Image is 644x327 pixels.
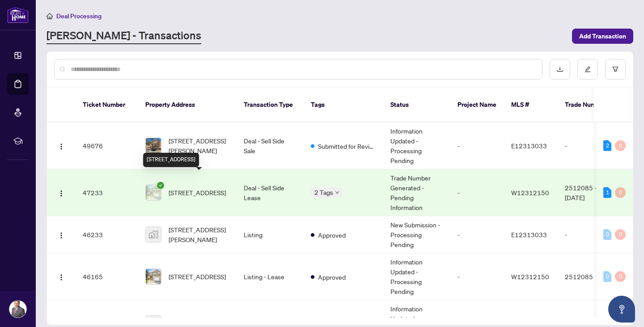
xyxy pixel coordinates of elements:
span: home [47,13,53,19]
td: Deal - Sell Side Sale [237,122,304,169]
td: - [450,253,504,300]
img: thumbnail-img [146,269,161,284]
div: 0 [615,187,626,198]
td: 2512085 [558,253,620,300]
span: down [335,190,339,195]
td: - [450,122,504,169]
th: Project Name [450,88,504,122]
th: Property Address [138,88,237,122]
span: [STREET_ADDRESS] [169,188,226,197]
div: 2 [603,140,611,151]
a: [PERSON_NAME] - Transactions [47,28,201,44]
div: 0 [615,140,626,151]
td: 2512085 - [DATE] [558,169,620,216]
span: Deal Processing [56,12,102,20]
img: Logo [58,190,65,197]
td: - [450,216,504,253]
td: Information Updated - Processing Pending [383,253,450,300]
td: Listing - Lease [237,253,304,300]
span: W12312150 [511,272,549,281]
th: MLS # [504,88,558,122]
span: E12313033 [511,142,547,150]
span: edit [585,66,591,72]
td: Deal - Sell Side Lease [237,169,304,216]
button: Logo [54,185,68,200]
img: logo [7,7,29,23]
button: Logo [54,269,68,284]
span: [STREET_ADDRESS] [169,272,226,281]
span: [STREET_ADDRESS][PERSON_NAME] [169,225,229,244]
td: Listing [237,216,304,253]
img: thumbnail-img [146,138,161,153]
span: filter [612,66,619,72]
span: Submitted for Review [318,141,376,151]
td: - [558,216,620,253]
th: Transaction Type [237,88,304,122]
td: 46165 [76,253,138,300]
span: [STREET_ADDRESS][PERSON_NAME] [169,136,229,155]
th: Tags [304,88,383,122]
img: Logo [58,232,65,239]
th: Ticket Number [76,88,138,122]
span: download [557,66,563,72]
img: thumbnail-img [146,227,161,242]
div: [STREET_ADDRESS] [143,153,199,167]
button: Logo [54,138,68,153]
img: Logo [58,143,65,150]
td: - [558,122,620,169]
td: New Submission - Processing Pending [383,216,450,253]
button: download [550,59,570,80]
th: Status [383,88,450,122]
td: 49676 [76,122,138,169]
span: Add Transaction [579,29,626,43]
div: 0 [615,271,626,282]
button: Logo [54,227,68,242]
span: Approved [318,272,346,282]
td: Trade Number Generated - Pending Information [383,169,450,216]
div: 0 [603,271,611,282]
span: 2 Tags [314,187,333,197]
span: Approved [318,230,346,240]
button: Add Transaction [572,29,633,44]
td: - [450,169,504,216]
span: check-circle [157,182,164,189]
td: Information Updated - Processing Pending [383,122,450,169]
div: 0 [615,229,626,240]
div: 0 [603,229,611,240]
img: thumbnail-img [146,185,161,200]
td: 47233 [76,169,138,216]
div: 1 [603,187,611,198]
img: Logo [58,274,65,281]
img: Profile Icon [9,301,26,318]
span: W12312150 [511,189,549,197]
button: filter [605,59,626,80]
th: Trade Number [558,88,620,122]
button: Open asap [608,296,635,323]
td: 46233 [76,216,138,253]
span: E12313033 [511,231,547,239]
button: edit [577,59,598,80]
